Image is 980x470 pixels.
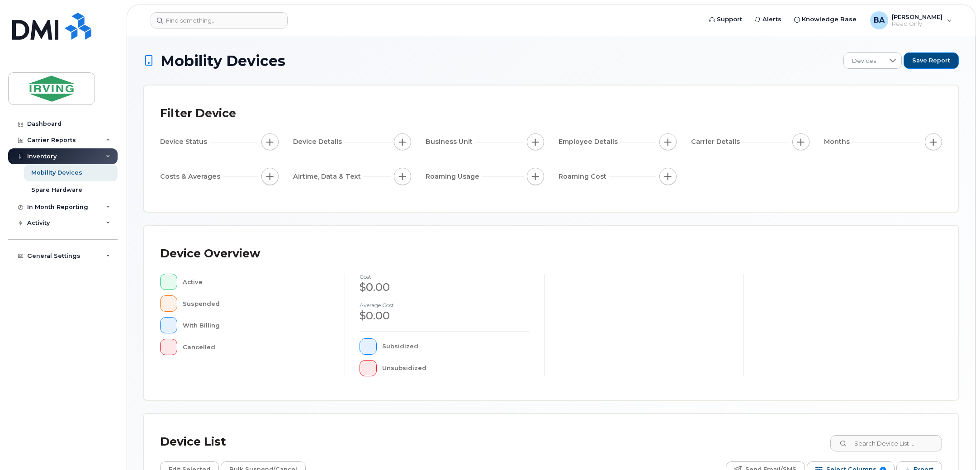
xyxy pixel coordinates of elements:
div: With Billing [183,317,331,333]
span: Save Report [912,57,950,65]
div: Suspended [183,295,331,312]
div: Unsubsidized [382,360,530,376]
span: Airtime, Data & Text [293,172,364,181]
span: Business Unit [426,137,475,147]
div: Filter Device [160,102,236,125]
span: Months [824,137,852,147]
h4: cost [360,274,529,280]
div: Cancelled [183,339,331,355]
div: $0.00 [360,308,529,323]
span: Roaming Usage [426,172,482,181]
div: Active [183,274,331,290]
input: Search Device List ... [830,435,942,451]
span: Carrier Details [691,137,743,147]
div: Subsidized [382,338,530,355]
div: Device List [160,430,226,454]
span: Device Status [160,137,210,147]
div: $0.00 [360,280,529,295]
span: Roaming Cost [559,172,609,181]
div: Device Overview [160,242,260,266]
span: Device Details [293,137,345,147]
button: Save Report [904,52,959,69]
span: Employee Details [559,137,620,147]
span: Costs & Averages [160,172,223,181]
span: Devices [844,53,884,69]
span: Mobility Devices [161,53,285,69]
h4: Average cost [360,302,529,308]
